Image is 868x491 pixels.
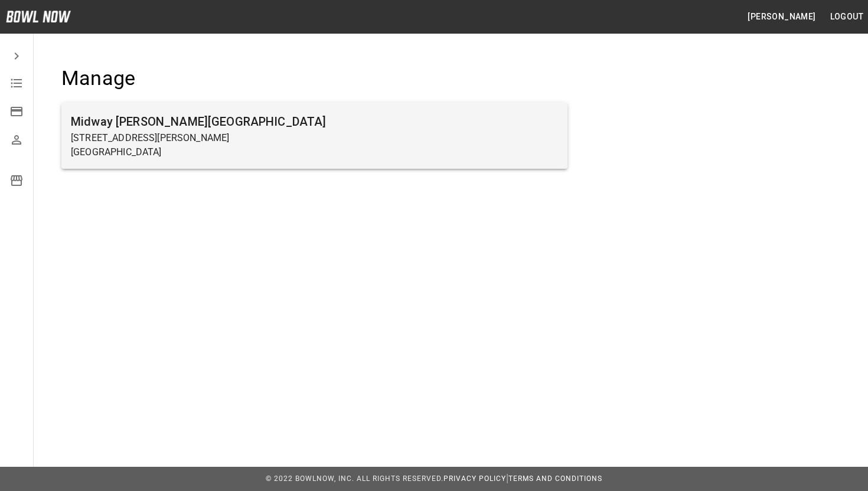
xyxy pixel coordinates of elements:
[266,474,443,483] span: © 2022 BowlNow, Inc. All Rights Reserved.
[71,112,558,131] h6: Midway [PERSON_NAME][GEOGRAPHIC_DATA]
[6,11,71,22] img: logo
[443,474,506,483] a: Privacy Policy
[743,6,820,28] button: [PERSON_NAME]
[61,66,567,91] h4: Manage
[71,131,558,145] p: [STREET_ADDRESS][PERSON_NAME]
[71,145,558,159] p: [GEOGRAPHIC_DATA]
[825,6,868,28] button: Logout
[508,474,602,483] a: Terms and Conditions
